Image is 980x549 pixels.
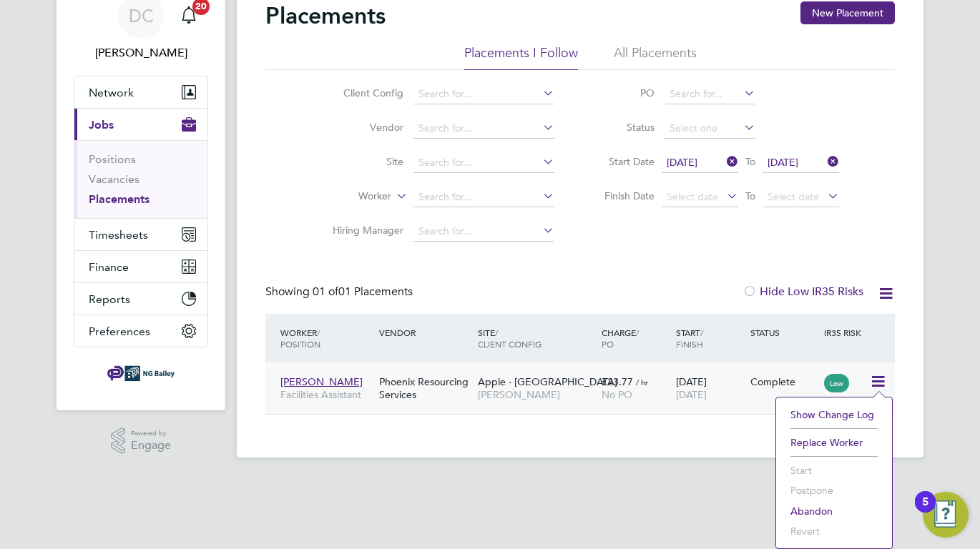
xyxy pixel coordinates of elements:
[265,1,386,30] h2: Placements
[743,285,863,299] label: Hide Low IR35 Risks
[129,6,154,25] span: DC
[590,121,655,134] label: Status
[74,283,207,315] button: Reports
[131,427,171,440] span: Powered by
[602,375,633,388] span: £23.77
[602,327,639,350] span: / PO
[74,44,208,61] span: Danielle Cole
[280,388,372,401] span: Facilities Assistant
[474,320,598,357] div: Site
[313,285,338,299] span: 01 of
[824,374,849,392] span: Low
[89,118,114,132] span: Jobs
[750,375,818,388] div: Complete
[747,320,821,345] div: Status
[74,76,207,108] button: Network
[590,189,655,202] label: Finish Date
[676,388,707,401] span: [DATE]
[74,362,208,385] a: Go to home page
[667,190,718,203] span: Select date
[280,375,363,388] span: [PERSON_NAME]
[922,502,928,520] div: 5
[89,325,150,338] span: Preferences
[74,109,207,140] button: Jobs
[89,192,150,206] a: Placements
[741,152,760,171] span: To
[800,1,895,24] button: New Placement
[413,119,554,139] input: Search for...
[602,388,632,401] span: No PO
[89,228,148,242] span: Timesheets
[783,521,885,541] li: Revert
[464,44,578,70] li: Placements I Follow
[923,492,969,538] button: Open Resource Center, 5 new notifications
[820,320,870,345] div: IR35 Risk
[321,224,403,237] label: Hiring Manager
[89,152,136,166] a: Positions
[89,86,134,99] span: Network
[321,121,403,134] label: Vendor
[783,460,885,480] li: Start
[478,375,617,388] span: Apple - [GEOGRAPHIC_DATA]
[672,368,747,408] div: [DATE]
[413,222,554,242] input: Search for...
[321,155,403,168] label: Site
[636,377,648,387] span: / hr
[665,84,755,104] input: Search for...
[89,260,129,274] span: Finance
[598,320,672,357] div: Charge
[783,405,885,425] li: Show change log
[413,187,554,207] input: Search for...
[413,153,554,173] input: Search for...
[111,427,172,455] a: Powered byEngage
[89,292,130,306] span: Reports
[74,251,207,282] button: Finance
[478,327,542,350] span: / Client Config
[107,362,175,385] img: ngbailey-logo-retina.png
[783,501,885,521] li: Abandon
[376,320,474,345] div: Vendor
[676,327,703,350] span: / Finish
[74,140,207,218] div: Jobs
[74,219,207,250] button: Timesheets
[590,155,655,168] label: Start Date
[741,187,760,205] span: To
[478,388,594,401] span: [PERSON_NAME]
[277,367,895,380] a: [PERSON_NAME]Facilities AssistantPhoenix Resourcing ServicesApple - [GEOGRAPHIC_DATA][PERSON_NAME...
[89,172,139,186] a: Vacancies
[131,440,171,452] span: Engage
[783,480,885,500] li: Postpone
[265,285,416,300] div: Showing
[672,320,747,357] div: Start
[280,327,320,350] span: / Position
[74,315,207,347] button: Preferences
[313,285,413,299] span: 01 Placements
[667,156,697,169] span: [DATE]
[309,189,391,204] label: Worker
[590,86,655,99] label: PO
[321,86,403,99] label: Client Config
[665,119,755,139] input: Select one
[413,84,554,104] input: Search for...
[376,368,474,408] div: Phoenix Resourcing Services
[783,432,885,452] li: Replace Worker
[768,156,798,169] span: [DATE]
[768,190,819,203] span: Select date
[614,44,697,70] li: All Placements
[277,320,376,357] div: Worker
